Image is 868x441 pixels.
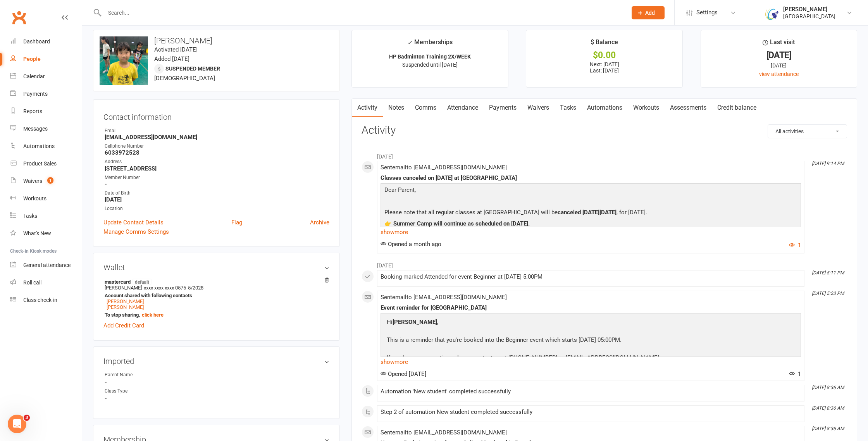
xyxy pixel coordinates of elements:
[23,262,71,268] div: General attendance
[812,426,844,431] i: [DATE] 8:36 AM
[407,39,412,46] i: ✓
[103,357,329,365] h3: Imported
[23,126,48,132] div: Messages
[10,257,82,274] a: General attendance kiosk mode
[381,388,801,395] div: Automation 'New student' completed successfully
[522,99,555,117] a: Waivers
[484,99,522,117] a: Payments
[105,134,329,141] strong: [EMAIL_ADDRESS][DOMAIN_NAME]
[188,285,203,291] span: 5/2028
[47,177,53,184] span: 1
[231,218,242,227] a: Flag
[10,155,82,172] a: Product Sales
[105,165,329,172] strong: [STREET_ADDRESS]
[381,305,801,311] div: Event reminder for [GEOGRAPHIC_DATA]
[105,127,329,134] div: Email
[10,190,82,207] a: Workouts
[708,61,850,70] div: [DATE]
[10,172,82,190] a: Waivers 1
[103,110,329,121] h3: Contact information
[712,99,762,117] a: Credit balance
[105,158,329,165] div: Address
[789,370,801,377] span: 1
[23,108,42,114] div: Reports
[105,379,329,386] strong: -
[410,99,442,117] a: Comms
[352,99,383,117] a: Activity
[105,279,325,285] strong: mastercard
[142,312,164,318] a: click here
[764,5,779,21] img: thumb_image1667311610.png
[812,385,844,390] i: [DATE] 8:36 AM
[385,353,663,364] p: If you have any questions please contact us at [PHONE_NUMBER] or [EMAIL_ADDRESS][DOMAIN_NAME].
[103,321,144,330] a: Add Credit Card
[381,357,801,367] a: show more
[385,317,663,329] p: Hi ,
[154,75,215,82] span: [DEMOGRAPHIC_DATA]
[812,270,844,276] i: [DATE] 5:11 PM
[381,175,801,181] div: Classes canceled on [DATE] at [GEOGRAPHIC_DATA]
[10,225,82,242] a: What's New
[582,99,628,117] a: Automations
[165,65,220,72] span: Suspended member
[9,8,29,27] a: Clubworx
[105,196,329,203] strong: [DATE]
[382,208,799,219] p: Please note that all regular classes at [GEOGRAPHIC_DATA] will be , for [DATE].
[10,274,82,291] a: Roll call
[23,38,50,45] div: Dashboard
[154,55,189,62] time: Added [DATE]
[10,103,82,120] a: Reports
[103,277,329,319] li: [PERSON_NAME]
[708,51,850,59] div: [DATE]
[362,257,847,270] li: [DATE]
[23,195,46,202] div: Workouts
[442,99,484,117] a: Attendance
[407,37,453,52] div: Memberships
[362,124,847,136] h3: Activity
[23,73,45,79] div: Calendar
[102,7,622,18] input: Search...
[105,181,329,188] strong: -
[107,304,144,310] a: [PERSON_NAME]
[10,138,82,155] a: Automations
[23,230,51,236] div: What's New
[105,143,329,150] div: Cellphone Number
[100,36,333,45] h3: [PERSON_NAME]
[105,371,169,379] div: Parent Name
[759,71,799,77] a: view attendance
[381,227,801,238] a: show more
[10,291,82,309] a: Class kiosk mode
[154,46,198,53] time: Activated [DATE]
[105,189,329,197] div: Date of Birth
[381,241,441,248] span: Opened a month ago
[783,6,835,13] div: [PERSON_NAME]
[23,160,57,167] div: Product Sales
[381,294,507,301] span: Sent email to [EMAIL_ADDRESS][DOMAIN_NAME]
[105,293,325,298] strong: Account shared with following contacts
[105,395,329,402] strong: -
[8,415,26,433] iframe: Intercom live chat
[24,415,30,421] span: 3
[382,185,799,196] p: Dear Parent,
[555,99,582,117] a: Tasks
[144,285,186,291] span: xxxx xxxx xxxx 0575
[23,178,42,184] div: Waivers
[100,36,148,85] img: image1686680132.png
[558,209,617,216] span: canceled [DATE][DATE]
[10,33,82,50] a: Dashboard
[105,174,329,181] div: Member Number
[533,51,675,59] div: $0.00
[10,85,82,103] a: Payments
[310,218,329,227] a: Archive
[381,164,507,171] span: Sent email to [EMAIL_ADDRESS][DOMAIN_NAME]
[383,99,410,117] a: Notes
[384,220,530,227] span: 👉 Summer Camp will continue as scheduled on [DATE].
[812,161,844,166] i: [DATE] 9:14 PM
[23,279,41,286] div: Roll call
[107,298,144,304] a: [PERSON_NAME]
[696,4,718,21] span: Settings
[628,99,665,117] a: Workouts
[362,148,847,161] li: [DATE]
[133,279,152,285] span: default
[23,56,41,62] div: People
